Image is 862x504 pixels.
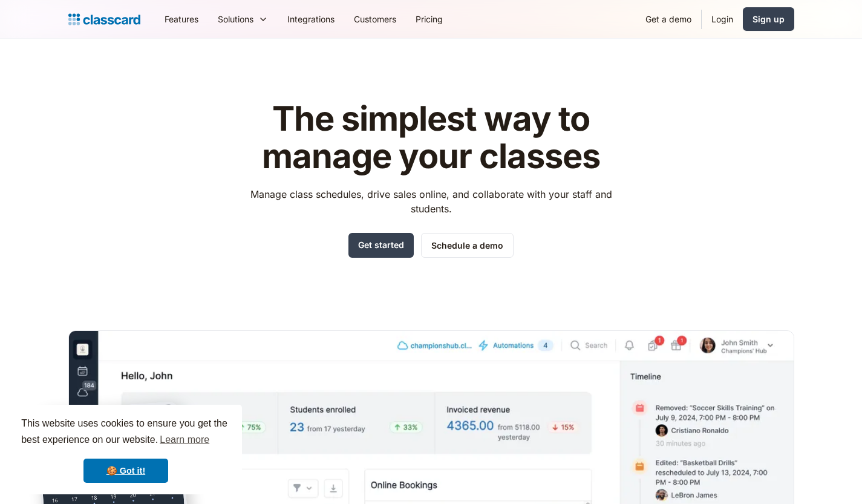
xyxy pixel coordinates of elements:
a: Get started [348,233,414,258]
div: Solutions [218,13,253,25]
a: Pricing [406,5,452,33]
p: Manage class schedules, drive sales online, and collaborate with your staff and students. [239,187,623,216]
a: learn more about cookies [158,431,211,449]
a: Features [155,5,208,33]
span: This website uses cookies to ensure you get the best experience on our website. [21,416,230,449]
a: Integrations [278,5,344,33]
a: Get a demo [636,5,701,33]
a: Customers [344,5,406,33]
div: cookieconsent [10,405,242,494]
a: Login [702,5,743,33]
div: Solutions [208,5,278,33]
a: Schedule a demo [421,233,514,258]
div: Sign up [753,13,785,25]
a: Sign up [743,7,794,31]
a: dismiss cookie message [83,459,168,483]
a: Logo [68,11,140,28]
h1: The simplest way to manage your classes [239,100,623,175]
